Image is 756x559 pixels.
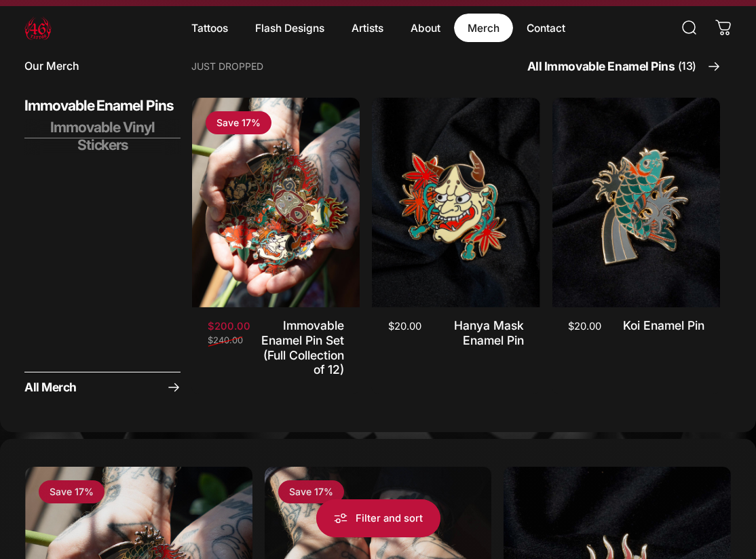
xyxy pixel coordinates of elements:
span: $20.00 [388,320,421,332]
nav: Primary [178,14,579,42]
span: All Immovable Enamel Pins [527,58,696,75]
p: Just Dropped [191,62,263,71]
summary: Tattoos [178,14,242,42]
span: $20.00 [568,320,601,332]
summary: Flash Designs [242,14,338,42]
img: Dragon enamel pin from the Immovable collection by Geoffrey Wong, depicting a green dragon surrou... [24,98,192,307]
a: Koi Enamel Pin [623,318,704,332]
a: Koi Enamel Pin [552,98,720,307]
summary: Merch [454,14,513,42]
summary: Artists [338,14,397,42]
a: 0 items [708,13,738,43]
a: Immovable Enamel Pin Set (Full Collection of 12) [261,318,344,377]
p: Our Merch [24,58,181,75]
a: Hanya Mask Enamel Pin [372,98,540,307]
a: All Immovable Enamel Pins(13) [527,58,721,75]
a: Hanya Mask Enamel Pin [454,318,524,347]
img: Hannya Mask enamel pin from the Immovable collection by Geoffrey Wong, featuring a traditional Ja... [372,98,540,307]
span: $200.00 [208,320,250,332]
span: (13) [678,58,696,75]
a: Contact [513,14,579,42]
summary: About [397,14,454,42]
button: Filter and sort [316,499,440,537]
img: Immovable Enamel Pin Set (Full Collection of 12) [192,98,360,307]
a: All Merch [24,372,181,393]
span: $240.00 [208,336,243,345]
img: Koi enamel pin from the Immovable collection by Geoffrey Wong, showing a vibrant koi swimming upw... [552,98,720,307]
span: Immovable Vinyl Stickers [24,119,181,155]
span: All Merch [24,381,77,393]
